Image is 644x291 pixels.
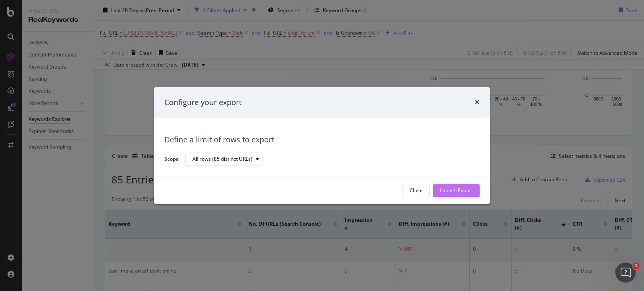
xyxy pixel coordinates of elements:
div: Close [410,187,423,194]
button: All rows (85 distinct URLs) [185,153,263,166]
div: Launch Export [440,187,473,194]
span: 1 [633,263,639,269]
div: All rows (85 distinct URLs) [192,157,252,162]
button: Close [402,184,430,197]
label: Scope [164,155,179,165]
div: times [475,97,480,108]
div: Configure your export [164,97,241,108]
div: modal [154,87,490,204]
button: Launch Export [433,184,480,197]
div: Define a limit of rows to export [164,135,480,146]
iframe: Intercom live chat [615,263,636,283]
